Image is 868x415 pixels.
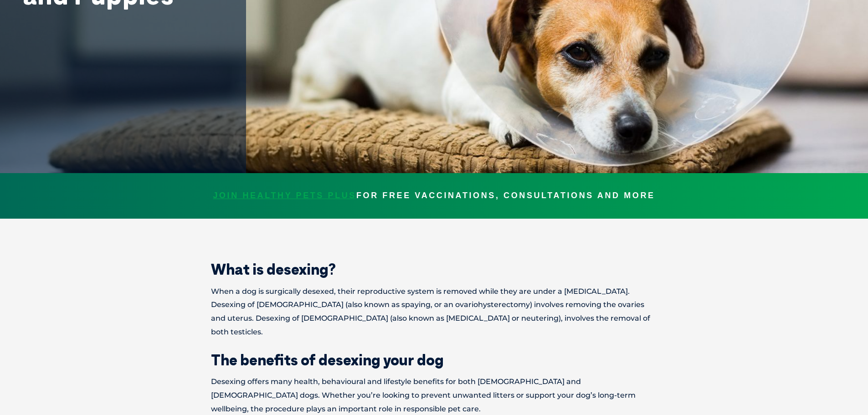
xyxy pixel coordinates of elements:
span: JOIN HEALTHY PETS PLUS [213,189,356,203]
p: When a dog is surgically desexed, their reproductive system is removed while they are under a [ME... [211,285,657,339]
a: JOIN HEALTHY PETS PLUS [213,191,356,200]
h2: What is desexing? [211,262,657,277]
h2: The benefits of desexing your dog [211,353,657,367]
p: FOR FREE VACCINATIONS, CONSULTATIONS AND MORE [9,189,859,203]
